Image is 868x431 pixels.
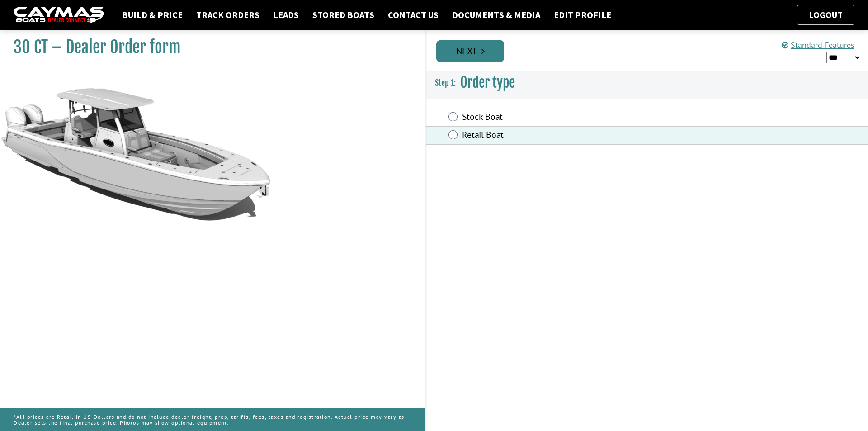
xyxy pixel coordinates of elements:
label: Retail Boat [462,129,706,142]
label: Stock Boat [462,111,706,124]
a: Documents & Media [448,9,545,21]
a: Track Orders [192,9,264,21]
h1: 30 CT – Dealer Order form [14,37,402,57]
p: *All prices are Retail in US Dollars and do not include dealer freight, prep, tariffs, fees, taxe... [14,409,411,430]
a: Edit Profile [549,9,616,21]
a: Next [436,40,504,62]
ul: Pagination [434,39,868,62]
a: Standard Features [782,40,854,50]
a: Contact Us [383,9,443,21]
h3: Order type [426,66,868,99]
a: Leads [269,9,303,21]
a: Build & Price [118,9,187,21]
a: Logout [804,9,847,20]
img: caymas-dealer-connect-2ed40d3bc7270c1d8d7ffb4b79bf05adc795679939227970def78ec6f6c03838.gif [14,7,104,24]
a: Stored Boats [308,9,379,21]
